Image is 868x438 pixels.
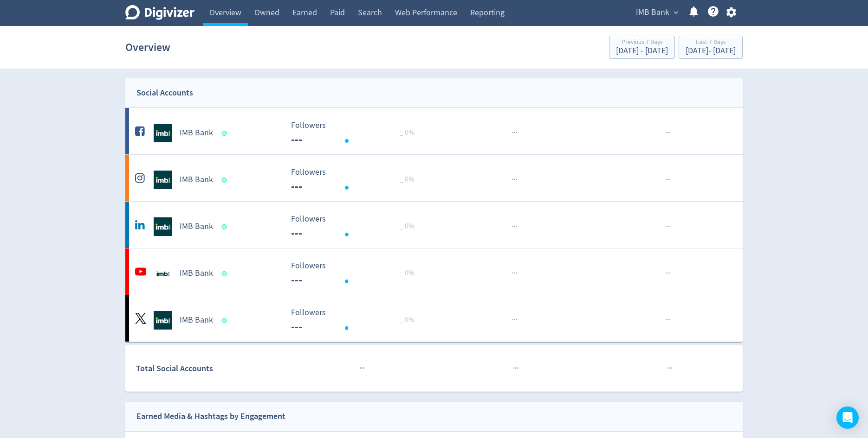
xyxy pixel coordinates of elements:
[222,224,230,229] span: Data last synced: 25 Sep 2025, 11:02am (AEST)
[512,174,513,185] span: ·
[512,221,513,232] span: ·
[180,221,213,232] h5: IMB Bank
[671,362,673,374] span: ·
[222,178,230,183] span: Data last synced: 25 Sep 2025, 12:02am (AEST)
[667,174,669,185] span: ·
[515,174,517,185] span: ·
[286,308,426,333] svg: Followers ---
[515,221,517,232] span: ·
[136,410,285,423] div: Earned Media & Hashtags by Engagement
[400,222,415,231] span: _ 0%
[513,127,515,139] span: ·
[616,47,668,55] div: [DATE] - [DATE]
[359,362,361,374] span: ·
[513,221,515,232] span: ·
[286,168,426,192] svg: Followers ---
[669,267,671,279] span: ·
[513,267,515,279] span: ·
[515,362,517,374] span: ·
[512,314,513,326] span: ·
[686,39,736,47] div: Last 7 Days
[125,202,743,248] a: IMB Bank undefinedIMB Bank Followers --- Followers --- _ 0%······
[515,314,517,326] span: ·
[515,267,517,279] span: ·
[136,362,284,375] div: Total Social Accounts
[512,127,513,139] span: ·
[665,267,667,279] span: ·
[669,221,671,232] span: ·
[672,8,680,17] span: expand_more
[154,311,172,330] img: IMB Bank undefined
[180,127,213,139] h5: IMB Bank
[363,362,365,374] span: ·
[400,268,415,278] span: _ 0%
[222,131,230,136] span: Data last synced: 25 Sep 2025, 1:01pm (AEST)
[633,5,680,20] button: IMB Bank
[400,175,415,184] span: _ 0%
[286,215,426,239] svg: Followers ---
[125,108,743,154] a: IMB Bank undefinedIMB Bank Followers --- Followers --- _ 0%······
[836,406,859,429] div: Open Intercom Messenger
[679,36,743,59] button: Last 7 Days[DATE]- [DATE]
[180,315,213,326] h5: IMB Bank
[665,314,667,326] span: ·
[667,267,669,279] span: ·
[154,217,172,236] img: IMB Bank undefined
[222,318,230,323] span: Data last synced: 25 Sep 2025, 2:01pm (AEST)
[180,174,213,185] h5: IMB Bank
[400,128,415,137] span: _ 0%
[400,315,415,324] span: _ 0%
[667,362,669,374] span: ·
[512,267,513,279] span: ·
[667,314,669,326] span: ·
[125,295,743,342] a: IMB Bank undefinedIMB Bank Followers --- Followers --- _ 0%······
[669,127,671,139] span: ·
[361,362,363,374] span: ·
[125,248,743,295] a: IMB Bank undefinedIMB Bank Followers --- Followers --- _ 0%······
[665,127,667,139] span: ·
[513,174,515,185] span: ·
[517,362,518,374] span: ·
[636,5,669,20] span: IMB Bank
[667,127,669,139] span: ·
[513,362,515,374] span: ·
[609,36,675,59] button: Previous 7 Days[DATE] - [DATE]
[125,155,743,201] a: IMB Bank undefinedIMB Bank Followers --- Followers --- _ 0%······
[154,171,172,189] img: IMB Bank undefined
[286,121,426,146] svg: Followers ---
[286,261,426,286] svg: Followers ---
[669,174,671,185] span: ·
[616,39,668,47] div: Previous 7 Days
[136,86,193,100] div: Social Accounts
[665,174,667,185] span: ·
[180,268,213,279] h5: IMB Bank
[154,264,172,283] img: IMB Bank undefined
[515,127,517,139] span: ·
[669,362,671,374] span: ·
[667,221,669,232] span: ·
[665,221,667,232] span: ·
[669,314,671,326] span: ·
[222,271,230,276] span: Data last synced: 25 Sep 2025, 8:02am (AEST)
[154,124,172,142] img: IMB Bank undefined
[125,32,170,62] h1: Overview
[513,314,515,326] span: ·
[686,47,736,55] div: [DATE] - [DATE]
